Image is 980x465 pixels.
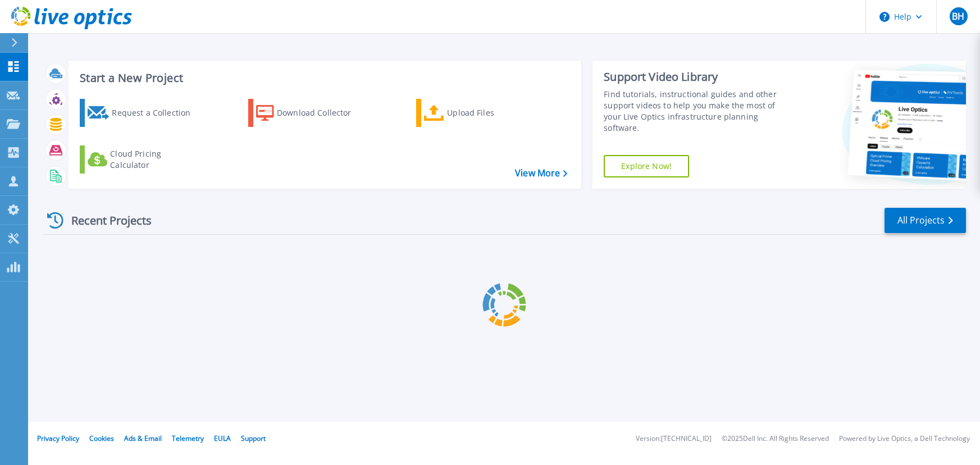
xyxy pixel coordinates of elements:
a: View More [515,168,567,179]
div: Find tutorials, instructional guides and other support videos to help you make the most of your L... [604,89,793,134]
a: EULA [214,434,231,443]
a: Privacy Policy [37,434,79,443]
a: Cookies [89,434,114,443]
div: Download Collector [277,102,367,124]
a: Cloud Pricing Calculator [80,145,205,174]
li: © 2025 Dell Inc. All Rights Reserved [722,435,829,443]
div: Support Video Library [604,70,793,84]
span: BH [952,12,964,21]
a: Upload Files [416,99,541,127]
a: Telemetry [172,434,204,443]
div: Request a Collection [112,102,202,124]
a: All Projects [885,208,966,233]
li: Powered by Live Optics, a Dell Technology [839,435,970,443]
a: Support [241,434,266,443]
a: Request a Collection [80,99,205,127]
a: Ads & Email [124,434,162,443]
div: Upload Files [447,102,537,124]
div: Cloud Pricing Calculator [110,148,200,171]
li: Version: [TECHNICAL_ID] [636,435,712,443]
h3: Start a New Project [80,72,567,84]
a: Explore Now! [604,155,689,177]
div: Recent Projects [43,207,167,234]
a: Download Collector [248,99,373,127]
